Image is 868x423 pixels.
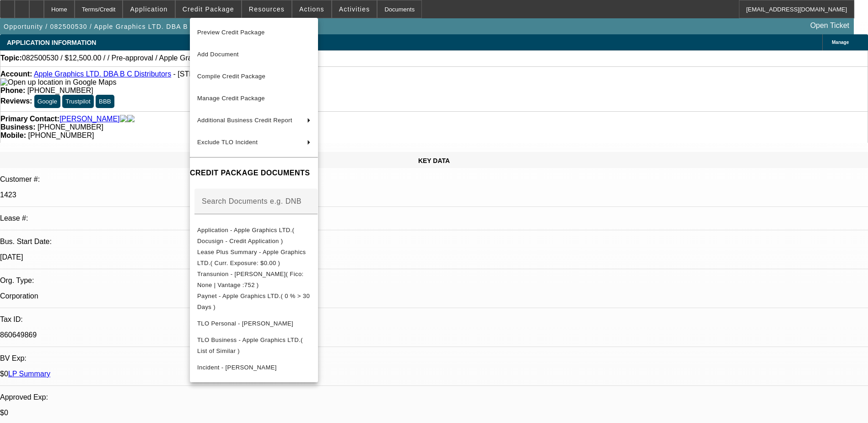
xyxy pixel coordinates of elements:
[197,117,292,124] span: Additional Business Credit Report
[197,293,310,310] span: Paynet - Apple Graphics LTD.( 0 % > 30 Days )
[190,269,318,291] button: Transunion - Brierley, Bruce( Fico: None | Vantage :752 )
[202,197,302,205] mat-label: Search Documents e.g. DNB
[197,139,258,146] span: Exclude TLO Incident
[190,335,318,357] button: TLO Business - Apple Graphics LTD.( List of Similar )
[197,271,304,288] span: Transunion - [PERSON_NAME]( Fico: None | Vantage :752 )
[197,73,265,80] span: Compile Credit Package
[190,357,318,379] button: Incident - Brierley, Bruce
[190,313,318,335] button: TLO Personal - Brierley, Bruce
[190,168,318,179] h4: CREDIT PACKAGE DOCUMENTS
[197,364,277,371] span: Incident - [PERSON_NAME]
[190,247,318,269] button: Lease Plus Summary - Apple Graphics LTD.( Curr. Exposure: $0.00 )
[197,320,293,327] span: TLO Personal - [PERSON_NAME]
[197,249,306,266] span: Lease Plus Summary - Apple Graphics LTD.( Curr. Exposure: $0.00 )
[197,29,265,36] span: Preview Credit Package
[190,225,318,247] button: Application - Apple Graphics LTD.( Docusign - Credit Application )
[197,95,265,102] span: Manage Credit Package
[197,227,294,244] span: Application - Apple Graphics LTD.( Docusign - Credit Application )
[197,51,239,58] span: Add Document
[197,336,303,354] span: TLO Business - Apple Graphics LTD.( List of Similar )
[190,291,318,313] button: Paynet - Apple Graphics LTD.( 0 % > 30 Days )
